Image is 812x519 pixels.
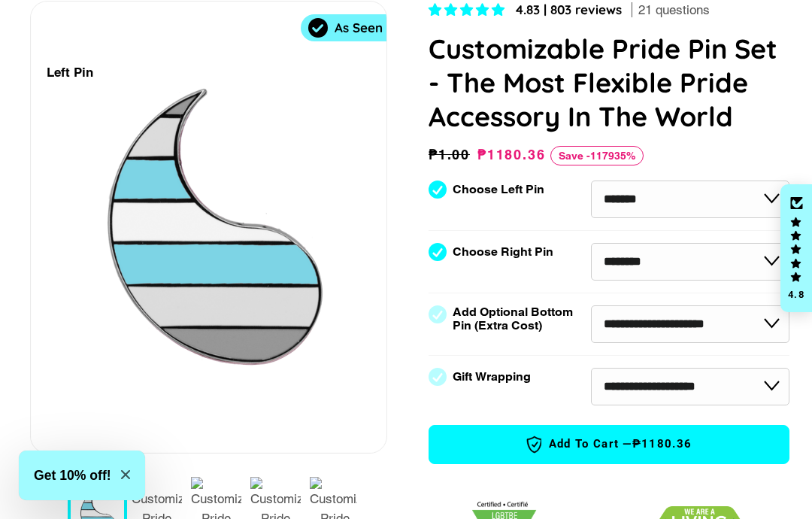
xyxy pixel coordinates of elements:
span: ₱1180.36 [632,436,692,452]
div: 4.8 [787,290,805,299]
div: 1 / 7 [31,2,386,453]
span: Add to Cart — [452,435,766,454]
div: Click to open Judge.me floating reviews tab [780,184,812,312]
label: Gift Wrapping [453,370,531,384]
button: Add to Cart —₱1180.36 [429,425,789,464]
label: Add Optional Bottom Pin (Extra Cost) [453,305,579,332]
